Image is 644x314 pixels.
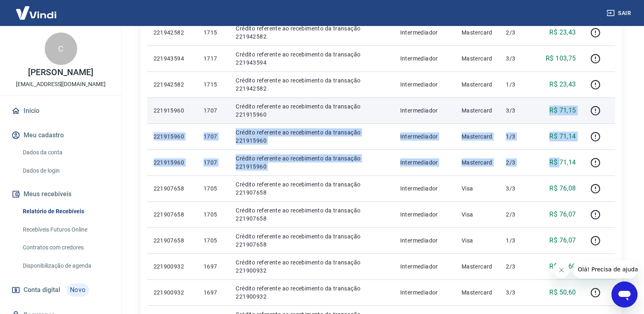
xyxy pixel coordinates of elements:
[462,80,493,89] p: Mastercard
[400,28,449,37] p: Intermediador
[506,210,530,219] p: 2/3
[154,158,191,167] p: 221915960
[154,210,191,219] p: 221907658
[400,158,449,167] p: Intermediador
[154,106,191,115] p: 221915960
[204,28,223,37] p: 1715
[204,80,223,89] p: 1715
[10,280,112,300] a: Conta digitalNovo
[236,284,387,301] p: Crédito referente ao recebimento da transação 221900932
[506,54,530,63] p: 3/3
[400,106,449,115] p: Intermediador
[236,102,387,119] p: Crédito referente ao recebimento da transação 221915960
[400,80,449,89] p: Intermediador
[154,54,191,63] p: 221943594
[10,185,112,203] button: Meus recebíveis
[549,236,576,245] p: R$ 76,07
[506,158,530,167] p: 2/3
[236,76,387,93] p: Crédito referente ao recebimento da transação 221942582
[204,262,223,271] p: 1697
[154,288,191,297] p: 221900932
[20,144,112,161] a: Dados da conta
[400,210,449,219] p: Intermediador
[204,288,223,297] p: 1697
[236,24,387,41] p: Crédito referente ao recebimento da transação 221942582
[24,284,60,296] span: Conta digital
[462,288,493,297] p: Mastercard
[20,239,112,256] a: Contratos com credores
[236,180,387,197] p: Crédito referente ao recebimento da transação 221907658
[506,132,530,141] p: 1/3
[154,80,191,89] p: 221942582
[546,54,576,63] p: R$ 103,75
[611,282,637,308] iframe: Botão para abrir a janela de mensagens
[20,221,112,238] a: Recebíveis Futuros Online
[236,154,387,171] p: Crédito referente ao recebimento da transação 221915960
[553,262,570,278] iframe: Fechar mensagem
[506,28,530,37] p: 2/3
[236,50,387,67] p: Crédito referente ao recebimento da transação 221943594
[236,128,387,145] p: Crédito referente ao recebimento da transação 221915960
[506,236,530,245] p: 1/3
[204,236,223,245] p: 1705
[236,206,387,223] p: Crédito referente ao recebimento da transação 221907658
[549,262,576,271] p: R$ 50,60
[506,184,530,193] p: 3/3
[204,106,223,115] p: 1707
[10,0,63,25] img: Vindi
[28,68,93,77] p: [PERSON_NAME]
[462,262,493,271] p: Mastercard
[549,184,576,193] p: R$ 76,08
[400,184,449,193] p: Intermediador
[400,288,449,297] p: Intermediador
[204,158,223,167] p: 1707
[549,80,576,89] p: R$ 23,43
[549,28,576,37] p: R$ 23,43
[154,28,191,37] p: 221942582
[462,236,493,245] p: Visa
[400,54,449,63] p: Intermediador
[20,203,112,220] a: Relatório de Recebíveis
[20,258,112,274] a: Disponibilização de agenda
[549,288,576,297] p: R$ 50,60
[506,262,530,271] p: 2/3
[400,262,449,271] p: Intermediador
[67,284,89,297] span: Novo
[462,158,493,167] p: Mastercard
[549,106,576,115] p: R$ 71,15
[204,132,223,141] p: 1707
[204,184,223,193] p: 1705
[154,132,191,141] p: 221915960
[154,262,191,271] p: 221900932
[204,210,223,219] p: 1705
[462,28,493,37] p: Mastercard
[549,132,576,141] p: R$ 71,14
[549,210,576,219] p: R$ 76,07
[549,158,576,167] p: R$ 71,14
[400,132,449,141] p: Intermediador
[400,236,449,245] p: Intermediador
[154,184,191,193] p: 221907658
[462,106,493,115] p: Mastercard
[5,6,68,12] span: Olá! Precisa de ajuda?
[462,184,493,193] p: Visa
[45,32,77,65] div: C
[16,80,106,89] p: [EMAIL_ADDRESS][DOMAIN_NAME]
[462,132,493,141] p: Mastercard
[605,6,634,21] button: Sair
[573,260,637,278] iframe: Mensagem da empresa
[10,102,112,120] a: Início
[20,162,112,179] a: Dados de login
[506,288,530,297] p: 3/3
[236,232,387,249] p: Crédito referente ao recebimento da transação 221907658
[462,54,493,63] p: Mastercard
[236,258,387,275] p: Crédito referente ao recebimento da transação 221900932
[204,54,223,63] p: 1717
[506,80,530,89] p: 1/3
[506,106,530,115] p: 3/3
[154,236,191,245] p: 221907658
[462,210,493,219] p: Visa
[10,126,112,144] button: Meu cadastro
